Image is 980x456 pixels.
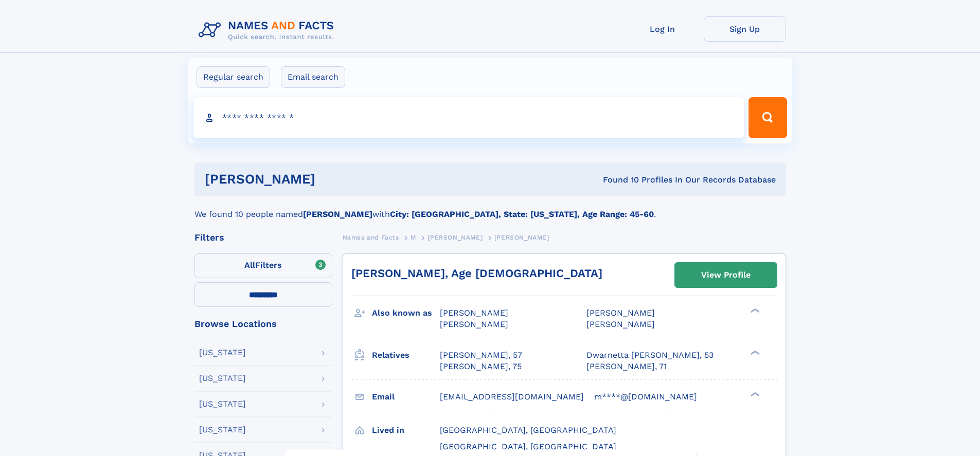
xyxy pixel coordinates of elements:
[281,66,345,88] label: Email search
[621,16,704,42] a: Log In
[586,319,655,329] span: [PERSON_NAME]
[199,426,246,434] div: [US_STATE]
[748,349,760,356] div: ❯
[440,319,508,329] span: [PERSON_NAME]
[440,442,616,451] span: [GEOGRAPHIC_DATA], [GEOGRAPHIC_DATA]
[411,234,416,241] span: M
[343,231,399,244] a: Names and Facts
[194,253,332,278] label: Filters
[199,349,246,357] div: [US_STATE]
[749,97,787,138] button: Search Button
[440,350,522,361] a: [PERSON_NAME], 57
[411,231,416,244] a: M
[194,319,332,329] div: Browse Locations
[427,234,483,241] span: [PERSON_NAME]
[586,308,655,318] span: [PERSON_NAME]
[748,391,760,397] div: ❯
[440,361,522,372] a: [PERSON_NAME], 75
[193,97,744,138] input: search input
[675,263,777,287] a: View Profile
[586,361,667,372] a: [PERSON_NAME], 71
[197,66,270,88] label: Regular search
[194,16,343,44] img: Logo Names and Facts
[704,16,786,42] a: Sign Up
[194,196,786,221] div: We found 10 people named with .
[372,422,440,439] h3: Lived in
[494,234,549,241] span: [PERSON_NAME]
[427,231,483,244] a: [PERSON_NAME]
[390,209,654,219] b: City: [GEOGRAPHIC_DATA], State: [US_STATE], Age Range: 45-60
[748,307,760,314] div: ❯
[303,209,372,219] b: [PERSON_NAME]
[351,267,602,280] a: [PERSON_NAME], Age [DEMOGRAPHIC_DATA]
[372,388,440,406] h3: Email
[244,260,255,270] span: All
[459,174,776,186] div: Found 10 Profiles In Our Records Database
[440,308,508,318] span: [PERSON_NAME]
[199,374,246,382] div: [US_STATE]
[199,400,246,408] div: [US_STATE]
[440,425,616,435] span: [GEOGRAPHIC_DATA], [GEOGRAPHIC_DATA]
[586,350,714,361] a: Dwarnetta [PERSON_NAME], 53
[194,233,332,242] div: Filters
[205,173,459,186] h1: [PERSON_NAME]
[372,304,440,322] h3: Also known as
[440,392,584,402] span: [EMAIL_ADDRESS][DOMAIN_NAME]
[701,263,751,287] div: View Profile
[372,346,440,364] h3: Relatives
